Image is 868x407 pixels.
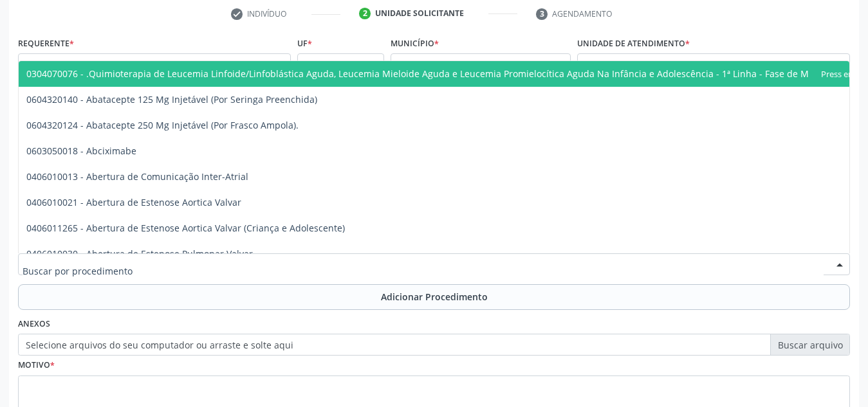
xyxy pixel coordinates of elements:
[26,196,241,208] span: 0406010021 - Abertura de Estenose Aortica Valvar
[23,58,264,71] span: Profissional de Saúde
[18,314,50,334] label: Anexos
[381,290,488,303] span: Adicionar Procedimento
[23,258,824,284] input: Buscar por procedimento
[359,8,371,19] div: 2
[18,284,850,310] button: Adicionar Procedimento
[302,58,358,71] span: AL
[391,33,439,53] label: Município
[297,33,312,53] label: UF
[375,8,464,19] div: Unidade solicitante
[395,58,544,71] span: [PERSON_NAME]
[582,58,824,71] span: Unidade de Saude da Familia do Cabreiras
[18,356,55,375] label: Motivo
[26,145,136,157] span: 0603050018 - Abciximabe
[26,248,253,260] span: 0406010030 - Abertura de Estenose Pulmonar Valvar
[18,33,74,53] label: Requerente
[26,119,299,131] span: 0604320124 - Abatacepte 250 Mg Injetável (Por Frasco Ampola).
[26,170,248,183] span: 0406010013 - Abertura de Comunicação Inter-Atrial
[26,222,345,234] span: 0406011265 - Abertura de Estenose Aortica Valvar (Criança e Adolescente)
[26,93,317,105] span: 0604320140 - Abatacepte 125 Mg Injetável (Por Seringa Preenchida)
[577,33,690,53] label: Unidade de atendimento
[26,68,854,80] span: 0304070076 - .Quimioterapia de Leucemia Linfoide/Linfoblástica Aguda, Leucemia Mieloide Aguda e L...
